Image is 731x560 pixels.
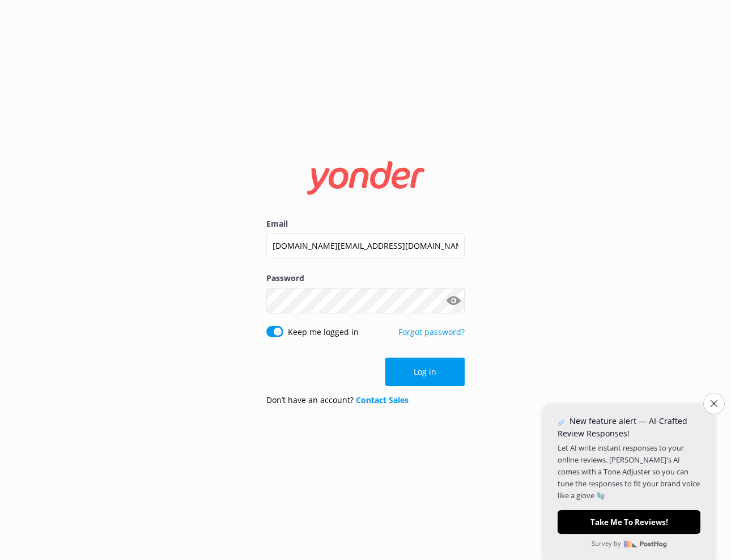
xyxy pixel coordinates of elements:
[266,394,409,406] p: Don’t have an account?
[398,326,465,337] a: Forgot password?
[385,358,465,386] button: Log in
[356,394,409,405] a: Contact Sales
[442,289,465,312] button: Show password
[266,218,465,230] label: Email
[288,326,359,338] label: Keep me logged in
[266,233,465,258] input: user@emailaddress.com
[266,272,465,285] label: Password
